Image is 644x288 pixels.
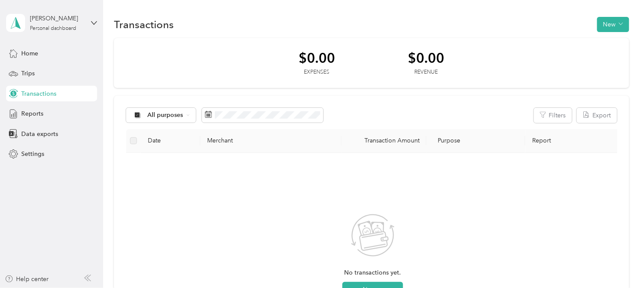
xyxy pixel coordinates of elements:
[345,268,401,278] span: No transactions yet.
[30,14,84,23] div: [PERSON_NAME]
[147,112,183,118] span: All purposes
[299,68,335,76] div: Expenses
[21,149,44,159] span: Settings
[595,239,644,288] iframe: Everlance-gr Chat Button Frame
[21,49,38,58] span: Home
[5,275,49,284] button: Help center
[342,129,426,153] th: Transaction Amount
[21,69,35,78] span: Trips
[21,89,56,98] span: Transactions
[577,108,617,123] button: Export
[30,26,76,31] div: Personal dashboard
[21,129,58,139] span: Data exports
[200,129,342,153] th: Merchant
[433,137,461,144] span: Purpose
[114,20,174,29] h1: Transactions
[597,17,629,32] button: New
[534,108,572,123] button: Filters
[299,50,335,65] div: $0.00
[525,129,619,153] th: Report
[141,129,200,153] th: Date
[21,109,43,118] span: Reports
[408,50,444,65] div: $0.00
[408,68,444,76] div: Revenue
